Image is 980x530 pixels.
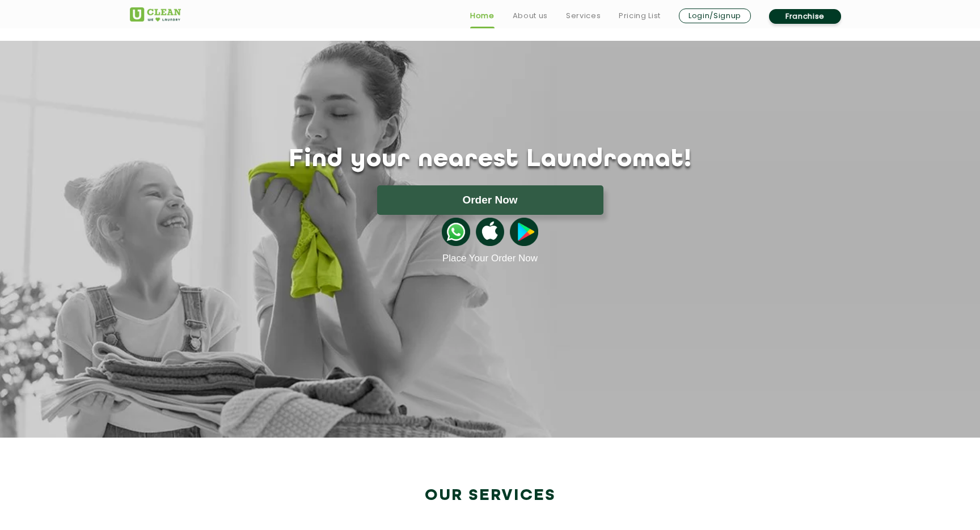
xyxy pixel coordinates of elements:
[769,9,841,24] a: Franchise
[619,9,661,23] a: Pricing List
[130,486,850,505] h2: Our Services
[121,146,859,174] h1: Find your nearest Laundromat!
[476,218,504,246] img: apple-icon.png
[130,7,181,22] img: UClean Laundry and Dry Cleaning
[442,218,470,246] img: whatsappicon.png
[470,9,495,23] a: Home
[513,9,548,23] a: About us
[679,9,751,23] a: Login/Signup
[377,185,603,215] button: Order Now
[442,253,538,264] a: Place Your Order Now
[566,9,601,23] a: Services
[510,218,538,246] img: playstoreicon.png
